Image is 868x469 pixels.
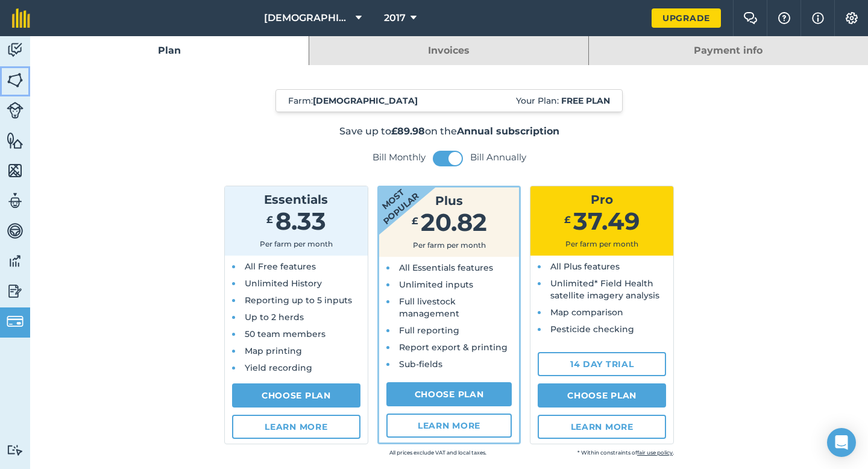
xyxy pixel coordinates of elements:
small: All prices exclude VAT and local taxes. [299,447,486,459]
a: Payment info [589,36,868,65]
span: Essentials [264,192,328,207]
img: A cog icon [844,12,859,24]
span: 2017 [384,11,406,25]
img: svg+xml;base64,PD94bWwgdmVyc2lvbj0iMS4wIiBlbmNvZGluZz0idXRmLTgiPz4KPCEtLSBHZW5lcmF0b3I6IEFkb2JlIE... [7,252,24,270]
a: Learn more [538,415,666,439]
p: Save up to on the [142,124,756,139]
span: Pesticide checking [550,324,634,335]
img: svg+xml;base64,PD94bWwgdmVyc2lvbj0iMS4wIiBlbmNvZGluZz0idXRmLTgiPz4KPCEtLSBHZW5lcmF0b3I6IEFkb2JlIE... [7,192,24,210]
img: svg+xml;base64,PD94bWwgdmVyc2lvbj0iMS4wIiBlbmNvZGluZz0idXRmLTgiPz4KPCEtLSBHZW5lcmF0b3I6IEFkb2JlIE... [7,313,24,330]
span: 37.49 [573,206,640,236]
span: £ [412,215,418,227]
a: Plan [30,36,309,65]
span: Your Plan: [516,95,610,107]
strong: [DEMOGRAPHIC_DATA] [313,95,418,106]
img: A question mark icon [777,12,791,24]
a: Learn more [386,414,512,438]
strong: Annual subscription [457,125,559,137]
a: Choose Plan [232,383,360,408]
span: Farm : [288,95,418,107]
img: svg+xml;base64,PHN2ZyB4bWxucz0iaHR0cDovL3d3dy53My5vcmcvMjAwMC9zdmciIHdpZHRoPSI1NiIgaGVpZ2h0PSI2MC... [7,162,24,180]
img: Two speech bubbles overlapping with the left bubble in the forefront [743,12,758,24]
span: 8.33 [275,206,326,236]
div: Open Intercom Messenger [827,428,856,457]
span: All Plus features [550,261,620,272]
strong: £89.98 [391,125,425,137]
span: £ [564,214,571,225]
label: Bill Monthly [373,151,426,163]
a: Invoices [309,36,588,65]
a: fair use policy [637,449,673,456]
strong: Free plan [561,95,610,106]
img: svg+xml;base64,PD94bWwgdmVyc2lvbj0iMS4wIiBlbmNvZGluZz0idXRmLTgiPz4KPCEtLSBHZW5lcmF0b3I6IEFkb2JlIE... [7,444,24,456]
span: Map printing [245,345,302,356]
span: 50 team members [245,329,325,339]
span: All Free features [245,261,316,272]
span: [DEMOGRAPHIC_DATA] [264,11,351,25]
span: Unlimited History [245,278,322,289]
span: Per farm per month [260,239,333,248]
a: 14 day trial [538,352,666,376]
span: Unlimited* Field Health satellite imagery analysis [550,278,659,301]
img: svg+xml;base64,PHN2ZyB4bWxucz0iaHR0cDovL3d3dy53My5vcmcvMjAwMC9zdmciIHdpZHRoPSI1NiIgaGVpZ2h0PSI2MC... [7,131,24,150]
a: Learn more [232,415,360,439]
a: Upgrade [652,8,721,28]
span: Pro [591,192,613,207]
span: All Essentials features [399,262,493,273]
span: Up to 2 herds [245,312,304,323]
span: Map comparison [550,307,623,318]
span: Sub-fields [399,359,442,370]
img: svg+xml;base64,PD94bWwgdmVyc2lvbj0iMS4wIiBlbmNvZGluZz0idXRmLTgiPz4KPCEtLSBHZW5lcmF0b3I6IEFkb2JlIE... [7,41,24,59]
img: svg+xml;base64,PHN2ZyB4bWxucz0iaHR0cDovL3d3dy53My5vcmcvMjAwMC9zdmciIHdpZHRoPSIxNyIgaGVpZ2h0PSIxNy... [812,11,824,25]
img: fieldmargin Logo [12,8,30,28]
span: Yield recording [245,362,312,373]
img: svg+xml;base64,PD94bWwgdmVyc2lvbj0iMS4wIiBlbmNvZGluZz0idXRmLTgiPz4KPCEtLSBHZW5lcmF0b3I6IEFkb2JlIE... [7,222,24,240]
label: Bill Annually [470,151,526,163]
strong: Most popular [343,153,442,244]
img: svg+xml;base64,PHN2ZyB4bWxucz0iaHR0cDovL3d3dy53My5vcmcvMjAwMC9zdmciIHdpZHRoPSI1NiIgaGVpZ2h0PSI2MC... [7,71,24,89]
a: Choose Plan [386,382,512,406]
span: Full reporting [399,325,459,336]
img: svg+xml;base64,PD94bWwgdmVyc2lvbj0iMS4wIiBlbmNvZGluZz0idXRmLTgiPz4KPCEtLSBHZW5lcmF0b3I6IEFkb2JlIE... [7,282,24,300]
span: 20.82 [421,207,487,237]
span: Unlimited inputs [399,279,473,290]
span: Full livestock management [399,296,459,319]
span: £ [266,214,273,225]
small: * Within constraints of . [486,447,674,459]
img: svg+xml;base64,PD94bWwgdmVyc2lvbj0iMS4wIiBlbmNvZGluZz0idXRmLTgiPz4KPCEtLSBHZW5lcmF0b3I6IEFkb2JlIE... [7,102,24,119]
span: Report export & printing [399,342,508,353]
span: Per farm per month [413,241,486,250]
a: Choose Plan [538,383,666,408]
span: Reporting up to 5 inputs [245,295,352,306]
span: Plus [435,194,463,208]
span: Per farm per month [565,239,638,248]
